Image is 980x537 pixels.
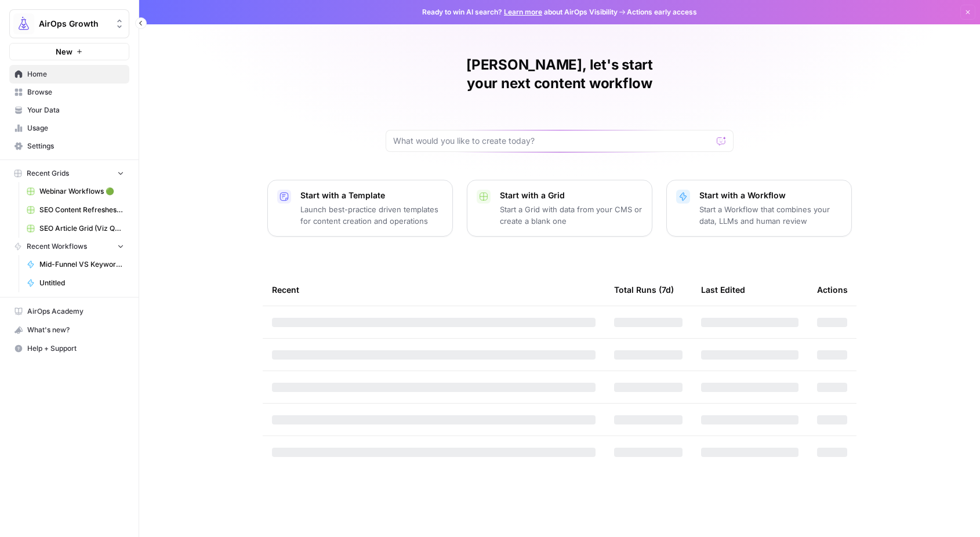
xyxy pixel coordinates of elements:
span: Your Data [27,105,124,115]
a: SEO Content Refreshes 🟢 [21,201,129,219]
div: What's new? [10,321,129,339]
p: Start with a Workflow [699,190,842,201]
button: Recent Workflows [9,238,129,255]
img: AirOps Growth Logo [13,13,34,34]
a: Learn more [504,8,542,16]
div: Total Runs (7d) [614,274,674,306]
h1: [PERSON_NAME], let's start your next content workflow [386,56,734,93]
div: Recent [272,274,596,306]
button: Start with a WorkflowStart a Workflow that combines your data, LLMs and human review [666,180,852,237]
span: Untitled [39,278,124,288]
span: Mid-Funnel VS Keyword Research [39,259,124,270]
a: AirOps Academy [9,302,129,321]
p: Launch best-practice driven templates for content creation and operations [300,204,443,227]
span: AirOps Academy [27,306,124,317]
a: Home [9,65,129,84]
button: Recent Grids [9,165,129,182]
a: Mid-Funnel VS Keyword Research [21,255,129,274]
input: What would you like to create today? [393,135,712,147]
p: Start with a Grid [500,190,643,201]
button: What's new? [9,321,129,339]
div: Actions [817,274,848,306]
a: Your Data [9,101,129,119]
button: Start with a GridStart a Grid with data from your CMS or create a blank one [467,180,652,237]
span: Settings [27,141,124,151]
button: Start with a TemplateLaunch best-practice driven templates for content creation and operations [267,180,453,237]
span: AirOps Growth [39,18,109,30]
span: Recent Workflows [27,241,87,252]
a: Usage [9,119,129,137]
a: Browse [9,83,129,101]
span: Help + Support [27,343,124,354]
span: Actions early access [627,7,697,17]
span: Recent Grids [27,168,69,179]
p: Start a Workflow that combines your data, LLMs and human review [699,204,842,227]
span: SEO Content Refreshes 🟢 [39,205,124,215]
a: SEO Article Grid (Viz Questions) [21,219,129,238]
span: New [56,46,72,57]
span: Usage [27,123,124,133]
span: Webinar Workflows 🟢 [39,186,124,197]
span: Browse [27,87,124,97]
a: Settings [9,137,129,155]
span: Ready to win AI search? about AirOps Visibility [422,7,618,17]
button: Workspace: AirOps Growth [9,9,129,38]
a: Untitled [21,274,129,292]
span: Home [27,69,124,79]
div: Last Edited [701,274,745,306]
a: Webinar Workflows 🟢 [21,182,129,201]
button: Help + Support [9,339,129,358]
p: Start a Grid with data from your CMS or create a blank one [500,204,643,227]
p: Start with a Template [300,190,443,201]
button: New [9,43,129,60]
span: SEO Article Grid (Viz Questions) [39,223,124,234]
